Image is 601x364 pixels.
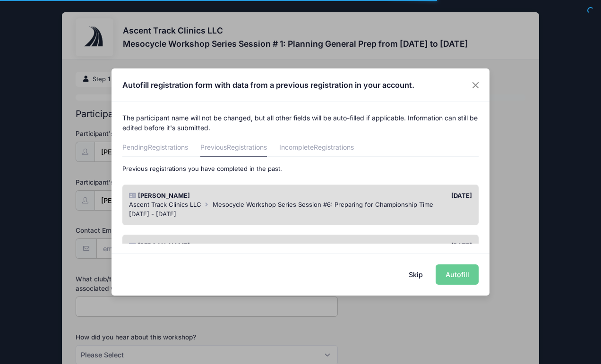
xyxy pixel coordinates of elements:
[122,79,414,91] h4: Autofill registration form with data from a previous registration in your account.
[399,264,433,285] button: Skip
[213,201,433,208] span: Mesocycle Workshop Series Session #6: Preparing for Championship Time
[124,241,300,251] div: [PERSON_NAME]
[300,191,477,201] div: [DATE]
[124,191,300,201] div: [PERSON_NAME]
[200,140,267,157] a: Previous
[122,140,188,157] a: Pending
[227,143,267,151] span: Registrations
[279,140,354,157] a: Incomplete
[129,210,472,219] div: [DATE] - [DATE]
[300,241,477,251] div: [DATE]
[122,164,479,174] p: Previous registrations you have completed in the past.
[148,143,188,151] span: Registrations
[129,201,201,208] span: Ascent Track Clinics LLC
[314,143,354,151] span: Registrations
[122,113,479,133] p: The participant name will not be changed, but all other fields will be auto-filled if applicable....
[467,76,484,93] button: Close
